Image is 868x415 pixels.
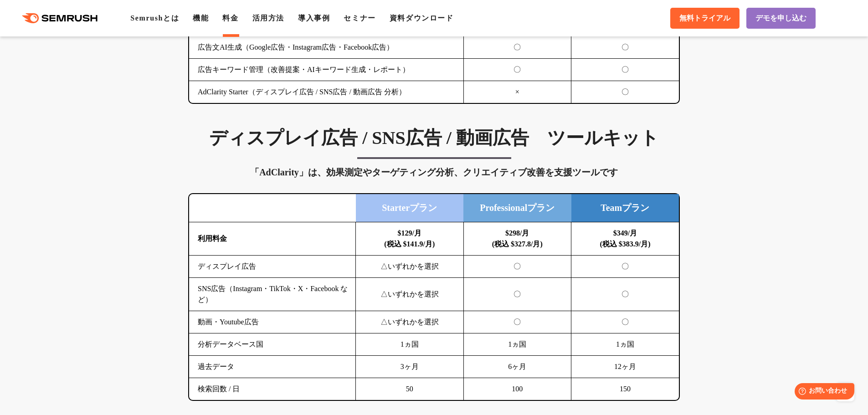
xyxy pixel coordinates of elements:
[189,333,356,356] td: 分析データベース国
[571,333,679,356] td: 1ヵ国
[463,333,571,356] td: 1ヵ国
[463,36,571,59] td: 〇
[670,8,740,29] a: 無料トライアル
[571,81,679,103] td: 〇
[130,14,179,22] a: Semrushとは
[189,36,463,59] td: 広告文AI生成（Google広告・Instagram広告・Facebook広告）
[356,278,464,311] td: △いずれかを選択
[463,278,571,311] td: 〇
[571,356,679,378] td: 12ヶ月
[188,165,680,179] div: 「AdClarity」は、効果測定やターゲティング分析、クリエイティブ改善を支援ツールです
[189,81,463,103] td: AdClarity Starter（ディスプレイ広告 / SNS広告 / 動画広告 分析）
[356,256,464,278] td: △いずれかを選択
[463,194,571,222] td: Professionalプラン
[31,54,38,61] img: tab_domain_overview_orange.svg
[298,14,330,22] a: 導入事例
[746,8,816,29] a: デモを申し込む
[571,59,679,81] td: 〇
[571,311,679,333] td: 〇
[492,229,543,248] b: $298/月 (税込 $327.8/月)
[222,14,238,22] a: 料金
[15,15,22,22] img: logo_orange.svg
[356,333,464,356] td: 1ヵ国
[26,15,45,22] div: v 4.0.25
[344,14,375,22] a: セミナー
[356,194,464,222] td: Starterプラン
[787,379,858,405] iframe: Help widget launcher
[463,311,571,333] td: 〇
[755,14,806,23] span: デモを申し込む
[356,378,464,400] td: 50
[384,229,435,248] b: $129/月 (税込 $141.9/月)
[41,55,76,61] div: ドメイン概要
[189,256,356,278] td: ディスプレイ広告
[571,194,679,222] td: Teamプラン
[24,24,105,32] div: ドメイン: [DOMAIN_NAME]
[571,278,679,311] td: 〇
[356,356,464,378] td: 3ヶ月
[463,356,571,378] td: 6ヶ月
[571,378,679,400] td: 150
[188,127,680,149] h3: ディスプレイ広告 / SNS広告 / 動画広告 ツールキット
[463,378,571,400] td: 100
[679,14,730,23] span: 無料トライアル
[106,55,147,61] div: キーワード流入
[198,235,227,242] b: 利用料金
[252,14,284,22] a: 活用方法
[189,59,463,81] td: 広告キーワード管理（改善提案・AIキーワード生成・レポート）
[463,59,571,81] td: 〇
[390,14,454,22] a: 資料ダウンロード
[600,229,650,248] b: $349/月 (税込 $383.9/月)
[571,256,679,278] td: 〇
[15,24,22,32] img: website_grey.svg
[463,81,571,103] td: ×
[189,356,356,378] td: 過去データ
[193,14,209,22] a: 機能
[96,54,103,61] img: tab_keywords_by_traffic_grey.svg
[463,256,571,278] td: 〇
[189,311,356,333] td: 動画・Youtube広告
[356,311,464,333] td: △いずれかを選択
[189,278,356,311] td: SNS広告（Instagram・TikTok・X・Facebook など）
[571,36,679,59] td: 〇
[189,378,356,400] td: 検索回数 / 日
